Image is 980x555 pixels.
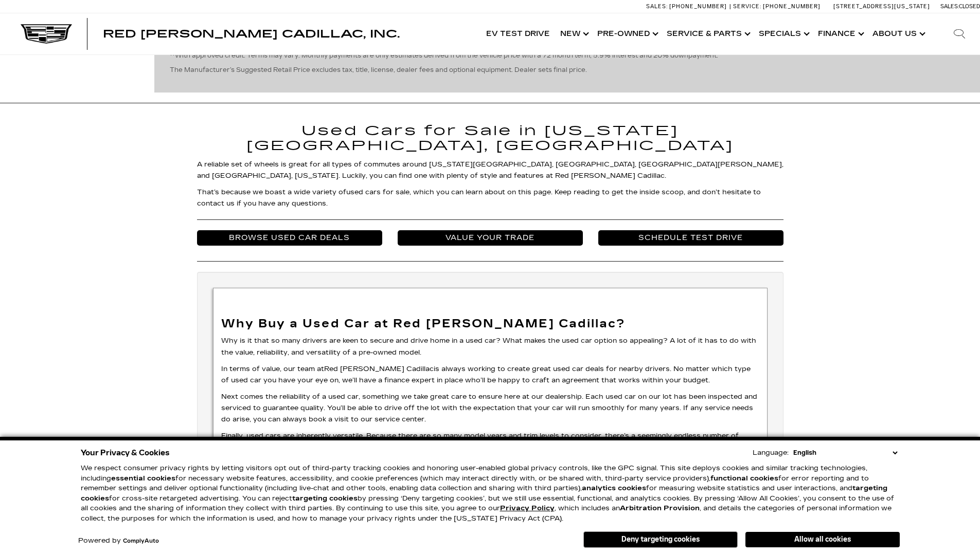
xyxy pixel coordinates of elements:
[620,504,700,512] strong: Arbitration Provision
[197,187,783,209] p: That’s because we boast a wide variety of , which you can learn about on this page. Keep reading ...
[745,532,900,547] button: Allow all cookies
[221,296,759,307] p: ​
[398,230,583,246] a: Value Your Trade
[583,531,738,548] button: Deny targeting cookies
[710,474,778,483] strong: functional cookies
[81,464,900,524] p: We respect consumer privacy rights by letting visitors opt out of third-party tracking cookies an...
[729,4,823,9] a: Service: [PHONE_NUMBER]
[81,446,170,460] span: Your Privacy & Cookies
[646,4,729,9] a: Sales: [PHONE_NUMBER]
[754,13,813,54] a: Specials
[123,538,159,544] a: ComplyAuto
[78,538,159,544] div: Powered by
[582,484,646,492] strong: analytics cookies
[813,13,867,54] a: Finance
[111,474,175,483] strong: essential cookies
[753,450,789,456] div: Language:
[959,3,980,10] span: Closed
[292,494,358,503] strong: targeting cookies
[791,448,900,458] select: Language Select
[21,24,72,44] img: Cadillac Dark Logo with Cadillac White Text
[833,3,930,10] a: [STREET_ADDRESS][US_STATE]
[669,3,727,10] span: [PHONE_NUMBER]
[221,391,759,425] p: Next comes the reliability of a used car, something we take great care to ensure here at our deal...
[221,430,759,464] p: Finally, used cars are inherently versatile. Because there are so many model years and trim level...
[867,13,929,54] a: About Us
[103,29,400,39] a: Red [PERSON_NAME] Cadillac, Inc.
[733,3,761,10] span: Service:
[940,3,959,10] span: Sales:
[555,13,592,54] a: New
[481,13,555,54] a: EV Test Drive
[197,159,783,181] p: A reliable set of wheels is great for all types of commutes around [US_STATE][GEOGRAPHIC_DATA], [...
[170,51,965,60] p: **With approved credit. Terms may vary. Monthly payments are only estimates derived from the vehi...
[103,28,400,40] span: Red [PERSON_NAME] Cadillac, Inc.
[81,484,887,503] strong: targeting cookies
[197,230,382,246] a: Browse Used Car Deals
[346,188,409,196] a: used cars for sale
[221,363,759,386] p: In terms of value, our team at is always working to create great used car deals for nearby driver...
[763,3,821,10] span: [PHONE_NUMBER]
[500,504,555,512] a: Privacy Policy
[592,13,662,54] a: Pre-Owned
[221,317,626,330] strong: Why Buy a Used Car at Red [PERSON_NAME] Cadillac?
[221,335,759,358] p: Why is it that so many drivers are keen to secure and drive home in a used car? What makes the us...
[197,124,783,153] h1: Used Cars for Sale in [US_STATE][GEOGRAPHIC_DATA], [GEOGRAPHIC_DATA]
[324,365,434,373] a: Red [PERSON_NAME] Cadillac
[662,13,754,54] a: Service & Parts
[598,230,783,246] a: Schedule Test Drive
[646,3,668,10] span: Sales:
